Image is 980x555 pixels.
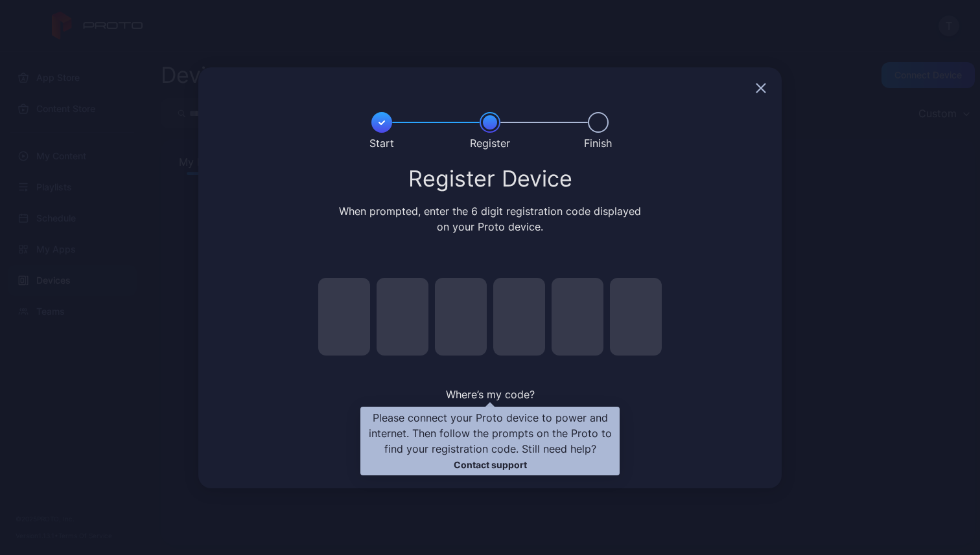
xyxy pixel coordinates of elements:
input: pin code 3 of 6 [435,278,487,356]
div: Register [470,135,510,151]
input: pin code 5 of 6 [552,278,603,356]
div: Please connect your Proto device to power and internet. Then follow the prompts on the Proto to f... [367,410,613,472]
input: pin code 4 of 6 [493,278,545,356]
div: Register Device [214,167,766,190]
span: Where’s my code? [446,388,535,401]
input: pin code 6 of 6 [610,278,662,356]
div: When prompted, enter the 6 digit registration code displayed on your Proto device. [336,203,644,234]
a: Contact support [454,459,527,470]
input: pin code 1 of 6 [318,278,370,356]
div: Finish [584,135,612,151]
input: pin code 2 of 6 [377,278,428,356]
div: Start [369,135,394,151]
